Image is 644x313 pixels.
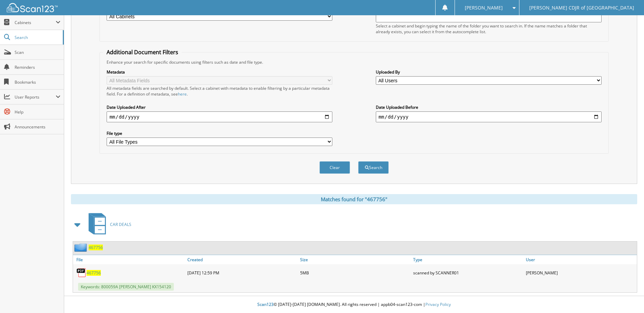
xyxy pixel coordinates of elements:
span: [PERSON_NAME] [465,6,503,10]
img: scan123-logo-white.svg [7,3,58,12]
span: User Reports [15,94,56,100]
span: CAR DEALS [110,222,131,227]
div: scanned by SCANNER01 [411,266,524,279]
label: File type [107,130,332,136]
div: 5MB [298,266,411,279]
div: All metadata fields are searched by default. Select a cabinet with metadata to enable filtering b... [107,85,332,97]
a: 467756 [87,270,101,276]
a: Size [298,255,411,264]
input: start [107,111,332,122]
label: Metadata [107,69,332,75]
div: [DATE] 12:59 PM [186,266,298,279]
input: end [376,111,602,122]
img: folder2.png [74,243,89,252]
span: Keywords: 800059A [PERSON_NAME] KX154120 [78,283,174,291]
img: PDF.png [76,268,87,278]
button: Clear [319,161,350,174]
span: Bookmarks [15,79,60,85]
span: [PERSON_NAME] CDJR of [GEOGRAPHIC_DATA] [529,6,634,10]
a: 467756 [89,245,103,250]
a: Privacy Policy [425,301,451,307]
span: Help [15,109,60,115]
span: Scan [15,49,60,55]
div: Matches found for "467756" [71,194,637,204]
label: Date Uploaded Before [376,104,602,110]
div: Select a cabinet and begin typing the name of the folder you want to search in. If the name match... [376,23,602,35]
a: User [524,255,637,264]
span: Cabinets [15,20,56,25]
span: Reminders [15,64,60,70]
label: Uploaded By [376,69,602,75]
a: File [73,255,186,264]
div: Enhance your search for specific documents using filters such as date and file type. [103,59,605,65]
label: Date Uploaded After [107,104,332,110]
button: Search [358,161,389,174]
div: © [DATE]-[DATE] [DOMAIN_NAME]. All rights reserved | appb04-scan123-com | [64,296,644,313]
a: Type [411,255,524,264]
span: Search [15,35,59,40]
span: Scan123 [257,301,274,307]
span: Announcements [15,124,60,130]
div: [PERSON_NAME] [524,266,637,279]
a: CAR DEALS [85,211,131,238]
a: here [178,91,187,97]
legend: Additional Document Filters [103,48,182,56]
a: Created [186,255,298,264]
